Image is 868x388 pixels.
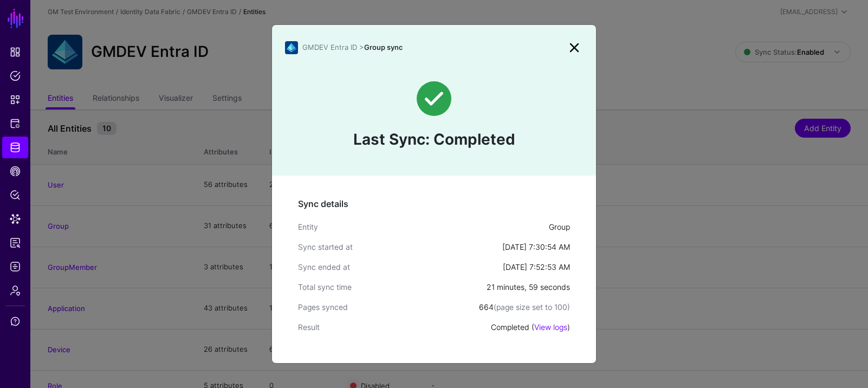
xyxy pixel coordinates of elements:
div: Total sync time [298,281,487,293]
a: View logs [534,322,567,332]
div: [DATE] 7:52:53 AM [503,261,570,273]
span: (page size set to 100) [494,302,570,312]
div: [DATE] 7:30:54 AM [502,241,570,253]
div: Pages synced [298,301,479,313]
h4: Last Sync: Completed [285,129,583,151]
span: GMDEV Entra ID > [302,43,364,51]
div: Result [298,321,491,333]
div: Completed ( ) [491,321,570,333]
h3: Group sync [302,43,566,52]
h5: Sync details [298,197,570,210]
div: 21 minutes, 59 seconds [487,281,570,293]
img: svg+xml;base64,PHN2ZyB3aWR0aD0iNjQiIGhlaWdodD0iNjQiIHZpZXdCb3g9IjAgMCA2NCA2NCIgZmlsbD0ibm9uZSIgeG... [285,41,298,54]
div: 664 [479,301,570,313]
div: Entity [298,221,549,232]
div: Group [549,221,570,232]
div: Sync ended at [298,261,503,273]
div: Sync started at [298,241,502,253]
